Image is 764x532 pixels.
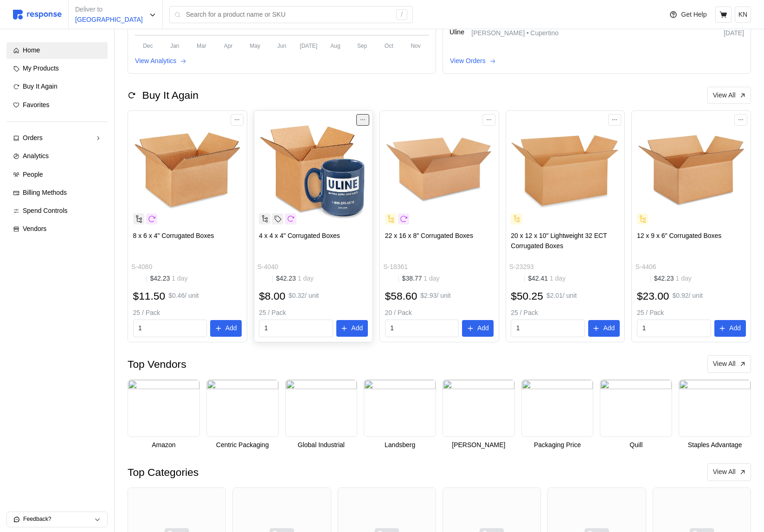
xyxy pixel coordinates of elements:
span: People [23,171,43,178]
p: Centric Packaging [206,440,279,450]
tspan: Mar [197,42,206,49]
p: $42.23 [276,274,314,284]
input: Search for a product name or SKU [186,6,392,23]
p: Add [351,323,363,333]
input: Qty [264,320,328,337]
p: 20 / Pack [385,308,494,318]
h2: $11.50 [133,289,166,303]
img: svg%3e [13,10,62,19]
div: Orders [23,133,91,143]
p: $42.23 [150,274,187,284]
p: 25 / Pack [259,308,368,318]
img: S-4040 [259,116,368,225]
img: S-18361 [385,116,494,225]
p: Get Help [681,10,706,20]
button: View All [707,355,751,373]
tspan: Jan [170,42,179,49]
p: Packaging Price [521,440,594,450]
p: [PERSON_NAME] Cupertino [471,28,559,38]
button: Add [588,320,620,337]
span: My Products [23,64,59,72]
p: View Analytics [135,56,176,66]
p: View All [713,467,736,477]
span: 20 x 12 x 10" Lightweight 32 ECT Corrugated Boxes [511,232,607,250]
span: Buy It Again [23,83,58,90]
p: 25 / Pack [637,308,746,318]
span: 12 x 9 x 6" Corrugated Boxes [637,232,721,239]
p: $42.41 [528,274,565,284]
a: Buy It Again [6,78,108,95]
span: Spend Controls [23,207,68,214]
a: Home [6,42,108,59]
a: My Products [6,60,108,77]
span: 1 day [548,275,565,282]
h2: $23.00 [637,289,669,303]
tspan: May [250,42,260,49]
span: Billing Methods [23,189,67,196]
span: 22 x 16 x 8" Corrugated Boxes [385,232,473,239]
tspan: Jun [277,42,286,49]
img: a10eee3c-05bf-4b75-8fd0-68047755f283.png [128,379,200,437]
tspan: [DATE] [300,42,317,49]
p: S-4040 [257,262,278,272]
span: 1 day [170,275,187,282]
span: 1 day [422,275,439,282]
p: $38.77 [402,274,440,284]
a: Spend Controls [6,203,108,219]
span: 4 x 4 x 4" Corrugated Boxes [259,232,340,239]
button: View Orders [449,56,496,67]
p: 25 / Pack [133,308,242,318]
span: • [525,29,530,37]
p: $2.93 / unit [420,291,450,301]
p: Global Industrial [285,440,358,450]
span: Analytics [23,152,49,160]
h2: Buy It Again [142,88,199,103]
p: Deliver to [75,5,143,15]
button: Add [462,320,494,337]
img: 0220f4c4-ab07-4c61-8f93-c324ce3b7775.png [600,379,672,437]
p: S-4080 [131,262,152,272]
span: 1 day [674,275,692,282]
p: $2.01 / unit [546,291,577,301]
p: $0.92 / unit [673,291,703,301]
p: View All [713,90,736,101]
div: / [396,9,407,20]
span: Favorites [23,101,50,109]
p: Quill [600,440,672,450]
img: b31f3a58-1761-4edb-bd19-c07a33bbabcc.png [364,379,436,437]
input: Qty [516,320,580,337]
input: Qty [138,320,202,337]
button: View Analytics [135,56,187,67]
p: Amazon [128,440,200,450]
img: a48cd04f-1024-4325-b9a5-0e8c879ec34a.png [443,379,515,437]
h2: $50.25 [511,289,543,303]
button: Add [336,320,368,337]
p: KN [738,10,747,20]
a: Billing Methods [6,185,108,201]
a: Analytics [6,148,108,165]
tspan: Nov [411,42,421,49]
input: Qty [390,320,454,337]
button: View All [707,87,751,104]
p: View All [713,359,736,369]
p: Staples Advantage [679,440,751,450]
button: Add [714,320,746,337]
p: $0.46 / unit [168,291,199,301]
h2: Top Categories [128,465,199,480]
span: Vendors [23,225,46,232]
h2: Top Vendors [128,357,186,372]
tspan: Apr [224,42,233,49]
a: People [6,167,108,183]
p: $0.32 / unit [289,291,319,301]
button: View All [707,463,751,481]
tspan: Oct [385,42,393,49]
img: 56af10cb-0702-4cb2-9a6c-a4c31b4668da.png [521,379,594,437]
h2: $8.00 [259,289,285,303]
p: Add [225,323,237,333]
img: b3edfc49-2e23-4e55-8feb-1b47f28428ae.png [679,379,751,437]
p: Landsberg [364,440,436,450]
span: 8 x 6 x 4" Corrugated Boxes [133,232,214,239]
button: Feedback? [7,512,107,527]
a: Favorites [6,97,108,114]
button: Get Help [664,6,712,24]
